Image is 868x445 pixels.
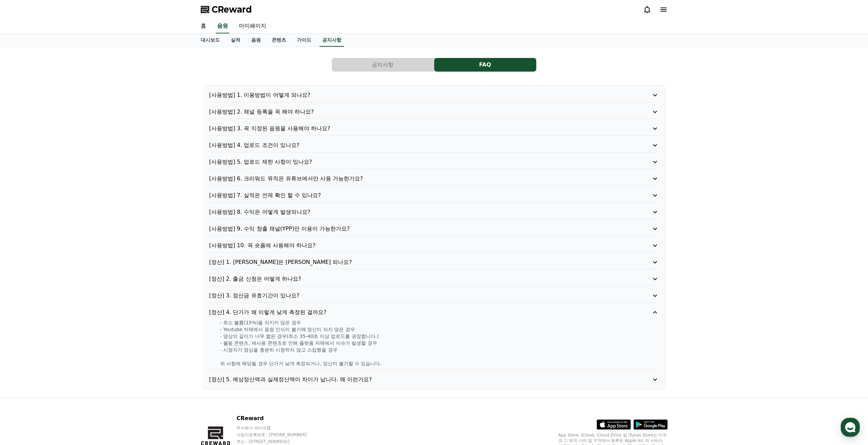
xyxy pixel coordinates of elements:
[291,34,317,47] a: 가이드
[220,360,659,367] p: 위 사항에 해당될 경우 단가가 낮게 측정되거나, 정산이 불가할 수 있습니다.
[209,225,623,233] p: [사용방법] 9. 수익 창출 채널(YPP)만 이용이 가능한가요?
[209,375,623,384] p: [정산] 5. 예상정산액과 실제정산액이 차이가 납니다. 왜 이런가요?
[237,439,320,444] p: 주소 : [STREET_ADDRESS]
[209,158,623,166] p: [사용방법] 5. 업로드 제한 사항이 있나요?
[62,227,71,232] span: 대화
[332,58,434,72] button: 공지사항
[209,175,623,183] p: [사용방법] 6. 크리워드 뮤직은 유튜브에서만 사용 가능한가요?
[220,319,659,326] p: - 최소 볼륨(15%)을 지키지 않은 경우
[434,58,536,72] button: FAQ
[209,275,623,283] p: [정산] 2. 출금 신청은 어떻게 하나요?
[209,308,659,316] button: [정산] 4. 단가가 왜 이렇게 낮게 측정된 걸까요?
[195,19,212,33] a: 홈
[209,258,659,266] button: [정산] 1. [PERSON_NAME]은 [PERSON_NAME] 되나요?
[209,124,659,133] button: [사용방법] 3. 꼭 지정된 음원을 사용해야 하나요?
[209,141,623,149] p: [사용방법] 4. 업로드 조건이 있나요?
[209,208,659,216] button: [사용방법] 8. 수익은 어떻게 발생되나요?
[209,208,623,216] p: [사용방법] 8. 수익은 어떻게 발생되나요?
[266,34,291,47] a: 콘텐츠
[220,346,659,353] p: - 시청자가 영상을 충분히 시청하지 않고 스킵했을 경우
[209,108,623,116] p: [사용방법] 2. 채널 등록을 꼭 해야 하나요?
[209,91,659,99] button: [사용방법] 1. 이용방법이 어떻게 되나요?
[233,19,272,33] a: 마이페이지
[22,226,26,232] span: 홈
[212,4,252,15] span: CReward
[2,216,45,233] a: 홈
[201,4,252,15] a: CReward
[209,241,659,250] button: [사용방법] 10. 꼭 숏폼에 사용해야 하나요?
[209,158,659,166] button: [사용방법] 5. 업로드 제한 사항이 있나요?
[45,216,88,233] a: 대화
[209,375,659,384] button: [정산] 5. 예상정산액과 실제정산액이 차이가 납니다. 왜 이런가요?
[220,326,659,333] p: - Youtube 자체에서 음원 인식이 불가해 정산이 되지 않은 경우
[237,425,320,431] p: 주식회사 와이피랩
[220,333,659,340] p: - 영상의 길이가 너무 짧은 경우(최소 35-40초 이상 업로드를 권장합니다.)
[237,432,320,437] p: 사업자등록번호 : [PHONE_NUMBER]
[209,191,659,199] button: [사용방법] 7. 실적은 언제 확인 할 수 있나요?
[209,308,623,316] p: [정산] 4. 단가가 왜 이렇게 낮게 측정된 걸까요?
[209,225,659,233] button: [사용방법] 9. 수익 창출 채널(YPP)만 이용이 가능한가요?
[209,141,659,149] button: [사용방법] 4. 업로드 조건이 있나요?
[195,34,225,47] a: 대시보드
[88,216,131,233] a: 설정
[209,258,623,266] p: [정산] 1. [PERSON_NAME]은 [PERSON_NAME] 되나요?
[246,34,266,47] a: 음원
[237,414,320,422] p: CReward
[209,292,623,300] p: [정산] 3. 정산금 유효기간이 있나요?
[209,175,659,183] button: [사용방법] 6. 크리워드 뮤직은 유튜브에서만 사용 가능한가요?
[105,226,114,232] span: 설정
[220,340,659,346] p: - 불펌 콘텐츠, 재사용 콘텐츠로 인해 플랫폼 자체에서 이슈가 발생할 경우
[225,34,246,47] a: 실적
[216,19,229,33] a: 음원
[209,91,623,99] p: [사용방법] 1. 이용방법이 어떻게 되나요?
[209,292,659,300] button: [정산] 3. 정산금 유효기간이 있나요?
[209,241,623,250] p: [사용방법] 10. 꼭 숏폼에 사용해야 하나요?
[319,34,344,47] a: 공지사항
[209,275,659,283] button: [정산] 2. 출금 신청은 어떻게 하나요?
[209,191,623,199] p: [사용방법] 7. 실적은 언제 확인 할 수 있나요?
[209,108,659,116] button: [사용방법] 2. 채널 등록을 꼭 해야 하나요?
[209,124,623,133] p: [사용방법] 3. 꼭 지정된 음원을 사용해야 하나요?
